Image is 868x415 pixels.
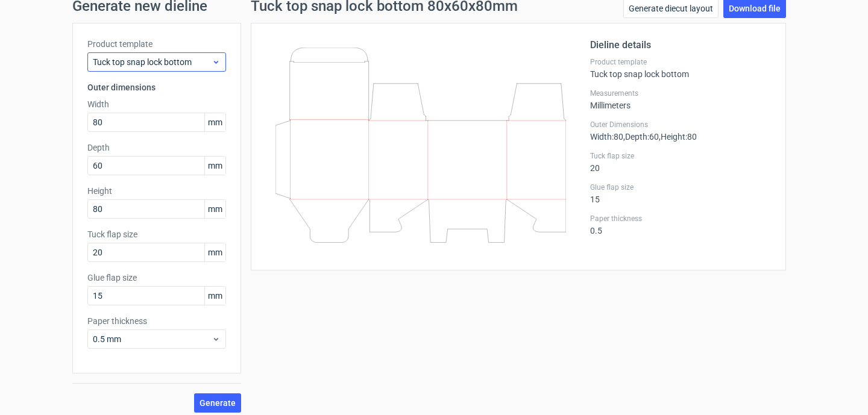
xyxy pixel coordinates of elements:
[590,214,771,236] div: 0.5
[204,157,225,175] span: mm
[87,228,226,240] label: Tuck flap size
[87,98,226,110] label: Width
[590,183,771,204] div: 15
[204,287,225,305] span: mm
[194,393,241,413] button: Generate
[87,272,226,284] label: Glue flap size
[590,214,771,223] label: Paper thickness
[93,333,212,345] span: 0.5 mm
[200,399,236,407] span: Generate
[204,243,225,261] span: mm
[590,183,771,192] label: Glue flap size
[87,185,226,197] label: Height
[590,38,771,52] h2: Dieline details
[590,89,771,98] label: Measurements
[590,132,623,142] span: Width : 80
[87,81,226,93] h3: Outer dimensions
[623,132,659,142] span: , Depth : 60
[659,132,697,142] span: , Height : 80
[93,56,212,68] span: Tuck top snap lock bottom
[204,113,225,131] span: mm
[87,315,226,327] label: Paper thickness
[87,142,226,154] label: Depth
[590,151,771,173] div: 20
[590,57,771,79] div: Tuck top snap lock bottom
[87,38,226,50] label: Product template
[590,151,771,161] label: Tuck flap size
[590,89,771,110] div: Millimeters
[590,120,771,129] label: Outer Dimensions
[590,57,771,67] label: Product template
[204,200,225,218] span: mm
